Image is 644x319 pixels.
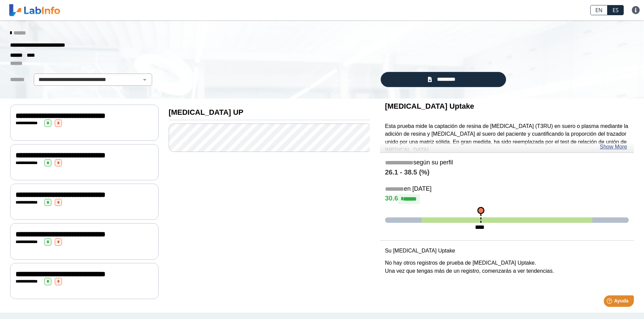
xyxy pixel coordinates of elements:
a: Show More [600,143,627,151]
p: Esta prueba mide la captación de resina de [MEDICAL_DATA] (T3RU) en suero o plasma mediante la ad... [385,122,629,155]
p: No hay otros registros de prueba de [MEDICAL_DATA] Uptake. Una vez que tengas más de un registro,... [385,259,629,275]
a: EN [590,5,607,15]
h4: 26.1 - 38.5 (%) [385,168,629,177]
b: [MEDICAL_DATA] UP [169,108,243,116]
iframe: Help widget launcher [584,293,637,312]
a: ES [607,5,624,15]
h4: 30.6 [385,194,629,204]
b: [MEDICAL_DATA] Uptake [385,102,474,110]
h5: según su perfil [385,159,629,167]
h5: en [DATE] [385,185,629,193]
p: Su [MEDICAL_DATA] Uptake [385,247,629,255]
